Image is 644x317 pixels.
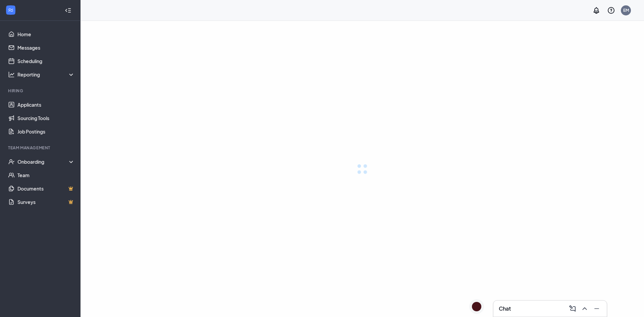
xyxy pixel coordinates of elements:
[607,6,615,14] svg: QuestionInfo
[17,158,75,165] div: Onboarding
[17,195,75,209] a: SurveysCrown
[593,305,601,313] svg: Minimize
[17,125,75,138] a: Job Postings
[8,71,15,78] svg: Analysis
[7,7,14,13] svg: WorkstreamLogo
[17,71,75,78] div: Reporting
[623,7,629,13] div: EM
[65,7,71,14] svg: Collapse
[8,145,73,151] div: Team Management
[17,182,75,195] a: DocumentsCrown
[17,98,75,111] a: Applicants
[499,305,511,312] h3: Chat
[579,303,589,314] button: ChevronUp
[569,305,577,313] svg: ComposeMessage
[17,54,75,68] a: Scheduling
[591,303,601,314] button: Minimize
[17,168,75,182] a: Team
[17,41,75,54] a: Messages
[592,6,600,14] svg: Notifications
[567,303,577,314] button: ComposeMessage
[8,88,73,94] div: Hiring
[581,305,589,313] svg: ChevronUp
[17,111,75,125] a: Sourcing Tools
[17,28,75,41] a: Home
[8,158,15,165] svg: UserCheck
